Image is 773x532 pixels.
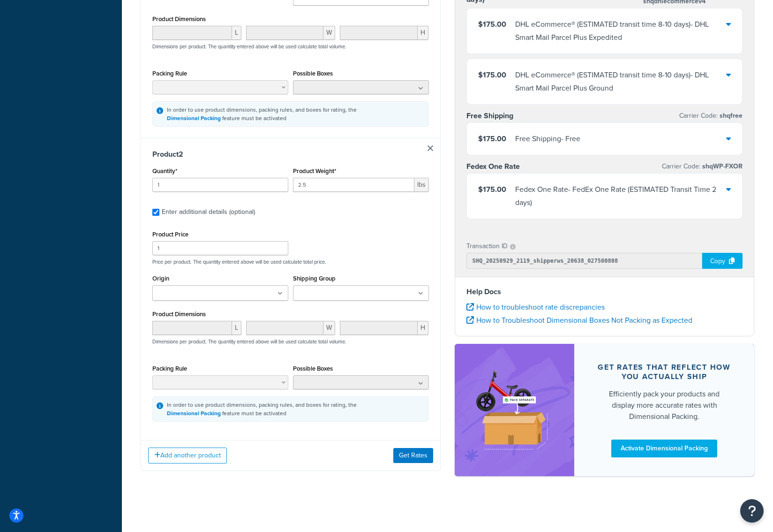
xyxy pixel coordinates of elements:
h3: Free Shipping [466,111,513,121]
img: feature-image-dim-d40ad3071a2b3c8e08177464837368e35600d3c5e73b18a22c1e4bb210dc32ac.png [469,358,561,462]
label: Packing Rule [152,70,187,77]
span: shqWP-FXOR [700,161,743,171]
p: Carrier Code: [679,109,743,122]
label: Shipping Group [293,275,336,282]
a: Activate Dimensional Packing [611,440,717,457]
h4: Help Docs [466,286,743,297]
a: Remove Item [428,145,433,151]
div: Fedex One Rate - FedEx One Rate (ESTIMATED Transit Time 2 days) [515,183,727,209]
span: L [232,321,241,335]
span: $175.00 [478,133,506,144]
div: Enter additional details (optional) [162,205,255,219]
label: Possible Boxes [293,70,333,77]
span: H [418,26,428,40]
span: W [323,321,335,335]
label: Product Weight* [293,167,336,175]
label: Possible Boxes [293,365,333,372]
span: $175.00 [478,184,506,195]
div: Free Shipping - Free [515,132,580,145]
input: 0.00 [293,178,414,192]
label: Product Price [152,231,188,238]
label: Product Dimensions [152,15,206,23]
span: W [323,26,335,40]
span: lbs [414,178,429,192]
a: How to troubleshoot rate discrepancies [466,302,605,312]
p: Carrier Code: [662,160,743,173]
label: Product Dimensions [152,311,206,318]
h3: Product 2 [152,150,429,159]
button: Add another product [148,448,227,464]
span: L [232,26,241,40]
span: H [418,321,428,335]
div: DHL eCommerce® (ESTIMATED transit time 8-10 days) - DHL Smart Mail Parcel Plus Ground [515,68,727,95]
div: In order to use product dimensions, packing rules, and boxes for rating, the feature must be acti... [167,401,357,418]
p: Price per product. The quantity entered above will be used calculate total price. [150,258,431,265]
div: Efficiently pack your products and display more accurate rates with Dimensional Packing. [597,388,732,422]
button: Open Resource Center [740,499,764,523]
a: How to Troubleshoot Dimensional Boxes Not Packing as Expected [466,315,692,326]
p: Transaction ID [466,240,508,253]
input: 0 [152,178,288,192]
span: $175.00 [478,69,506,80]
label: Packing Rule [152,365,187,372]
label: Origin [152,275,169,282]
div: Get rates that reflect how you actually ship [597,363,732,381]
div: In order to use product dimensions, packing rules, and boxes for rating, the feature must be acti... [167,106,357,122]
div: Copy [702,253,743,269]
a: Dimensional Packing [167,409,221,418]
p: Dimensions per product. The quantity entered above will be used calculate total volume. [150,338,346,345]
div: DHL eCommerce® (ESTIMATED transit time 8-10 days) - DHL Smart Mail Parcel Plus Expedited [515,18,727,44]
input: Enter additional details (optional) [152,209,159,216]
h3: Fedex One Rate [466,162,520,171]
label: Quantity* [152,167,177,175]
p: Dimensions per product. The quantity entered above will be used calculate total volume. [150,43,346,50]
a: Dimensional Packing [167,114,221,122]
button: Get Rates [393,448,433,463]
span: $175.00 [478,19,506,30]
span: shqfree [718,111,743,121]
